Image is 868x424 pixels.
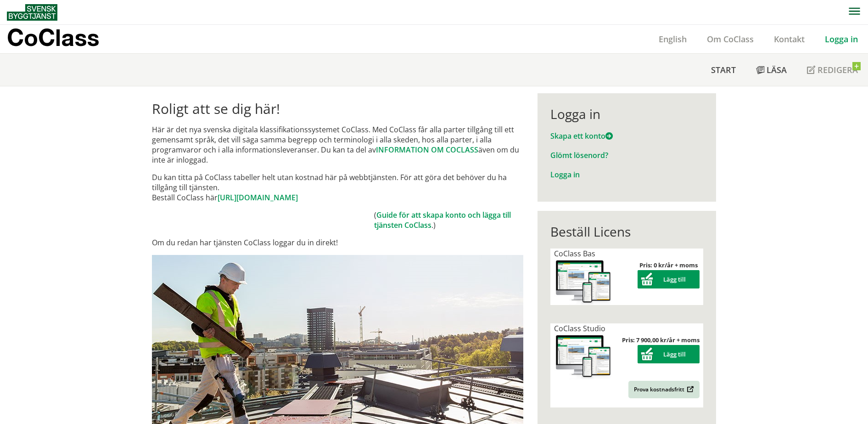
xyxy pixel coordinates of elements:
[152,237,523,248] p: Om du redan har tjänsten CoClass loggar du in direkt!
[815,34,868,45] a: Logga in
[746,54,797,86] a: Läsa
[376,145,478,155] a: INFORMATION OM COCLASS
[7,25,119,53] a: CoClass
[554,323,605,334] span: CoClass Studio
[374,210,523,230] td: ( .)
[638,350,700,358] a: Lägg till
[711,64,736,75] span: Start
[649,34,697,45] a: English
[767,64,787,75] span: Läsa
[701,54,746,86] a: Start
[554,259,613,305] img: coclass-license.jpg
[638,345,700,363] button: Lägg till
[638,275,700,283] a: Lägg till
[639,261,698,269] strong: Pris: 0 kr/år + moms
[550,150,608,160] a: Glömt lösenord?
[218,192,298,203] a: [URL][DOMAIN_NAME]
[374,210,511,230] a: Guide för att skapa konto och lägga till tjänsten CoClass
[152,101,523,117] h1: Roligt att se dig här!
[622,336,700,344] strong: Pris: 7 900,00 kr/år + moms
[550,170,580,180] a: Logga in
[685,386,694,393] img: Outbound.png
[628,381,700,398] a: Prova kostnadsfritt
[550,106,703,122] div: Logga in
[550,224,703,239] div: Beställ Licens
[554,249,595,259] span: CoClass Bas
[554,334,613,380] img: coclass-license.jpg
[152,172,523,203] p: Du kan titta på CoClass tabeller helt utan kostnad här på webbtjänsten. För att göra det behöver ...
[152,124,523,165] p: Här är det nya svenska digitala klassifikationssystemet CoClass. Med CoClass får alla parter till...
[638,270,700,288] button: Lägg till
[550,131,613,141] a: Skapa ett konto
[764,34,815,45] a: Kontakt
[7,4,57,21] img: Svensk Byggtjänst
[7,32,99,43] p: CoClass
[697,34,764,45] a: Om CoClass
